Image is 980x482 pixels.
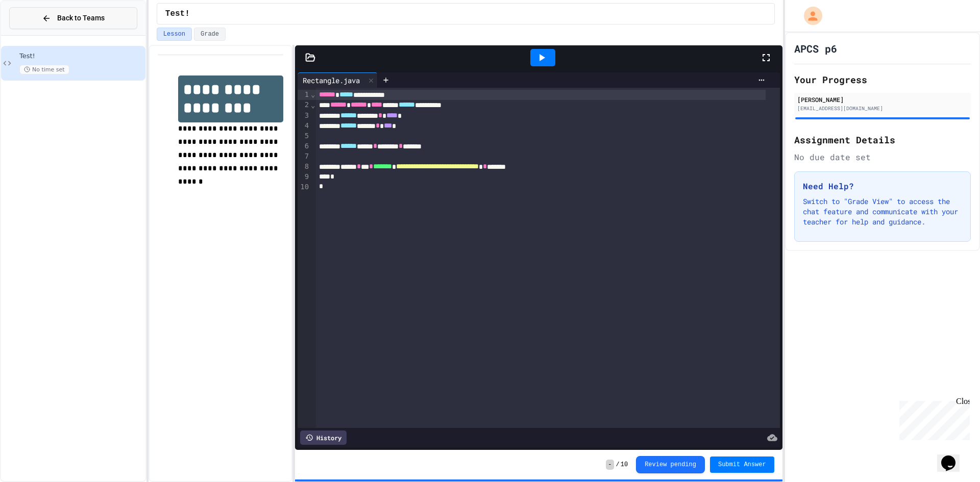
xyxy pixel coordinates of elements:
div: 3 [298,111,310,121]
div: 10 [298,182,310,192]
div: [EMAIL_ADDRESS][DOMAIN_NAME] [797,105,968,112]
p: Switch to "Grade View" to access the chat feature and communicate with your teacher for help and ... [803,196,962,227]
iframe: chat widget [937,441,970,472]
h3: Need Help? [803,180,962,192]
div: 4 [298,121,310,131]
div: 7 [298,151,310,162]
span: - [606,460,614,470]
div: 8 [298,162,310,172]
div: 1 [298,90,310,100]
div: No due date set [794,151,971,163]
span: Back to Teams [57,13,105,23]
div: 2 [298,100,310,110]
h1: APCS p6 [794,41,837,56]
span: Test! [19,52,143,61]
div: 5 [298,131,310,141]
div: My Account [793,4,825,28]
span: / [616,461,620,469]
div: Chat with us now!Close [4,4,70,65]
button: Back to Teams [9,7,137,29]
button: Submit Answer [710,456,774,473]
h2: Your Progress [794,72,971,87]
div: Rectangle.java [298,75,365,86]
span: 10 [621,461,628,469]
iframe: chat widget [895,397,970,440]
div: 6 [298,141,310,151]
span: Fold line [310,101,315,109]
span: Fold line [310,90,315,98]
span: Submit Answer [718,461,766,469]
span: No time set [19,65,69,74]
div: History [300,430,347,445]
h2: Assignment Details [794,133,971,147]
div: Rectangle.java [298,72,378,88]
span: Test! [165,8,190,20]
button: Review pending [636,456,705,473]
div: [PERSON_NAME] [797,95,968,104]
div: 9 [298,172,310,182]
button: Lesson [157,28,192,41]
button: Grade [194,28,226,41]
